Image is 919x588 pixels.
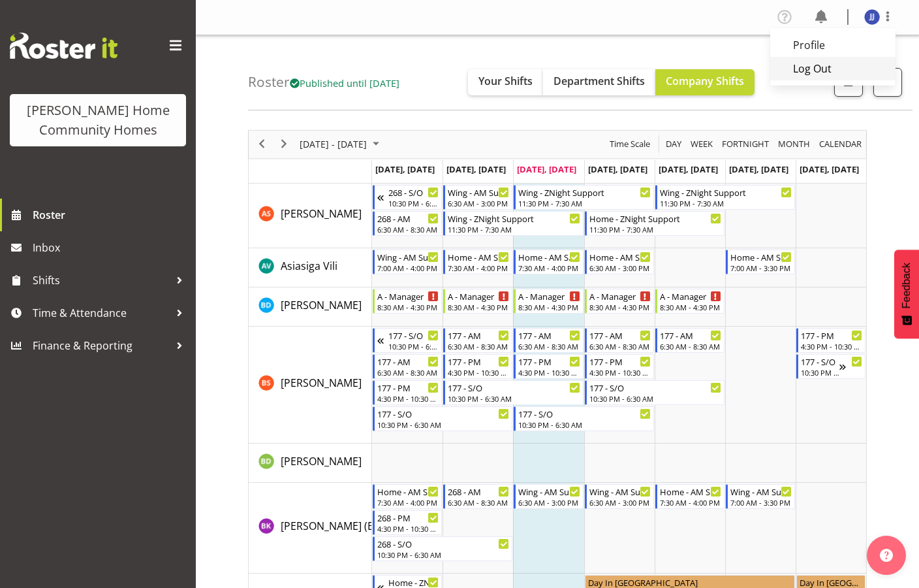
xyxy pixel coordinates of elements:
[518,289,580,302] div: A - Manager
[518,419,650,430] div: 10:30 PM - 6:30 AM
[660,329,721,342] div: 177 - AM
[721,136,770,152] span: Fortnight
[730,263,792,273] div: 7:00 AM - 3:30 PM
[448,341,509,351] div: 6:30 AM - 8:30 AM
[585,380,724,405] div: Billie Sothern"s event - 177 - S/O Begin From Thursday, October 9, 2025 at 10:30:00 PM GMT+13:00 ...
[818,136,863,152] span: calendar
[776,136,813,152] button: Timeline Month
[443,354,512,379] div: Billie Sothern"s event - 177 - PM Begin From Tuesday, October 7, 2025 at 4:30:00 PM GMT+13:00 End...
[290,76,399,90] span: Published until [DATE]
[518,302,580,312] div: 8:30 AM - 4:30 PM
[377,381,439,394] div: 177 - PM
[388,341,439,351] div: 10:30 PM - 6:30 AM
[514,185,653,210] div: Arshdeep Singh"s event - Wing - ZNight Support Begin From Wednesday, October 8, 2025 at 11:30:00 ...
[33,303,170,323] span: Time & Attendance
[448,186,509,199] div: Wing - AM Support 1
[377,511,439,524] div: 268 - PM
[448,355,509,368] div: 177 - PM
[388,186,439,199] div: 268 - S/O
[729,163,788,175] span: [DATE], [DATE]
[373,185,442,210] div: Arshdeep Singh"s event - 268 - S/O Begin From Sunday, October 5, 2025 at 10:30:00 PM GMT+13:00 En...
[377,289,439,302] div: A - Manager
[589,250,651,263] div: Home - AM Support 2
[518,329,580,342] div: 177 - AM
[589,355,651,368] div: 177 - PM
[448,485,509,498] div: 268 - AM
[730,497,792,508] div: 7:00 AM - 3:30 PM
[518,355,580,368] div: 177 - PM
[253,136,271,152] button: Previous
[880,549,893,562] img: help-xxl-2.png
[377,367,439,378] div: 6:30 AM - 8:30 AM
[33,336,170,355] span: Finance & Reporting
[514,406,653,431] div: Billie Sothern"s event - 177 - S/O Begin From Wednesday, October 8, 2025 at 10:30:00 PM GMT+13:00...
[608,136,653,152] button: Time Scale
[275,136,293,152] button: Next
[448,198,509,208] div: 6:30 AM - 3:00 PM
[589,381,721,394] div: 177 - S/O
[720,136,771,152] button: Fortnight
[448,497,509,508] div: 6:30 AM - 8:30 AM
[377,549,509,560] div: 10:30 PM - 6:30 AM
[443,211,583,236] div: Arshdeep Singh"s event - Wing - ZNight Support Begin From Tuesday, October 7, 2025 at 11:30:00 PM...
[373,328,442,353] div: Billie Sothern"s event - 177 - S/O Begin From Sunday, October 5, 2025 at 10:30:00 PM GMT+13:00 En...
[514,289,583,314] div: Barbara Dunlop"s event - A - Manager Begin From Wednesday, October 8, 2025 at 8:30:00 AM GMT+13:0...
[377,355,439,368] div: 177 - AM
[468,69,543,95] button: Your Shifts
[589,341,651,351] div: 6:30 AM - 8:30 AM
[518,198,650,208] div: 11:30 PM - 7:30 AM
[443,484,512,509] div: Brijesh (BK) Kachhadiya"s event - 268 - AM Begin From Tuesday, October 7, 2025 at 6:30:00 AM GMT+...
[443,380,583,405] div: Billie Sothern"s event - 177 - S/O Begin From Tuesday, October 7, 2025 at 10:30:00 PM GMT+13:00 E...
[801,355,839,368] div: 177 - S/O
[664,136,683,152] span: Day
[664,136,684,152] button: Timeline Day
[249,483,372,574] td: Brijesh (BK) Kachhadiya resource
[518,367,580,378] div: 4:30 PM - 10:30 PM
[518,186,650,199] div: Wing - ZNight Support
[448,212,580,225] div: Wing - ZNight Support
[796,354,865,379] div: Billie Sothern"s event - 177 - S/O Begin From Sunday, October 12, 2025 at 10:30:00 PM GMT+13:00 E...
[689,136,714,152] span: Week
[249,248,372,287] td: Asiasiga Vili resource
[443,185,512,210] div: Arshdeep Singh"s event - Wing - AM Support 1 Begin From Tuesday, October 7, 2025 at 6:30:00 AM GM...
[517,163,576,175] span: [DATE], [DATE]
[377,250,439,263] div: Wing - AM Support 2
[777,136,811,152] span: Month
[377,302,439,312] div: 8:30 AM - 4:30 PM
[660,485,721,498] div: Home - AM Support 3
[377,419,509,430] div: 10:30 PM - 6:30 AM
[901,263,912,308] span: Feedback
[518,497,580,508] div: 6:30 AM - 3:00 PM
[553,74,645,88] span: Department Shifts
[448,302,509,312] div: 8:30 AM - 4:30 PM
[589,302,651,312] div: 8:30 AM - 4:30 PM
[589,289,651,302] div: A - Manager
[448,367,509,378] div: 4:30 PM - 10:30 PM
[448,250,509,263] div: Home - AM Support 3
[373,510,442,535] div: Brijesh (BK) Kachhadiya"s event - 268 - PM Begin From Monday, October 6, 2025 at 4:30:00 PM GMT+1...
[248,74,399,90] h4: Roster
[448,289,509,302] div: A - Manager
[281,518,467,534] a: [PERSON_NAME] (BK) [PERSON_NAME]
[589,367,651,378] div: 4:30 PM - 10:30 PM
[518,263,580,273] div: 7:30 AM - 4:00 PM
[281,298,362,312] span: [PERSON_NAME]
[514,328,583,353] div: Billie Sothern"s event - 177 - AM Begin From Wednesday, October 8, 2025 at 6:30:00 AM GMT+13:00 E...
[281,454,362,468] span: [PERSON_NAME]
[281,375,362,391] a: [PERSON_NAME]
[730,485,792,498] div: Wing - AM Support 2
[298,136,385,152] button: October 2025
[10,33,117,59] img: Rosterit website logo
[377,523,439,534] div: 4:30 PM - 10:30 PM
[589,212,721,225] div: Home - ZNight Support
[373,289,442,314] div: Barbara Dunlop"s event - A - Manager Begin From Monday, October 6, 2025 at 8:30:00 AM GMT+13:00 E...
[281,206,362,221] a: [PERSON_NAME]
[514,250,583,274] div: Asiasiga Vili"s event - Home - AM Support 3 Begin From Wednesday, October 8, 2025 at 7:30:00 AM G...
[864,9,880,25] img: janen-jamodiong10096.jpg
[373,406,512,431] div: Billie Sothern"s event - 177 - S/O Begin From Monday, October 6, 2025 at 10:30:00 PM GMT+13:00 En...
[295,131,387,158] div: October 06 - 12, 2025
[585,354,654,379] div: Billie Sothern"s event - 177 - PM Begin From Thursday, October 9, 2025 at 4:30:00 PM GMT+13:00 En...
[443,328,512,353] div: Billie Sothern"s event - 177 - AM Begin From Tuesday, October 7, 2025 at 6:30:00 AM GMT+13:00 End...
[281,206,362,221] span: [PERSON_NAME]
[518,250,580,263] div: Home - AM Support 3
